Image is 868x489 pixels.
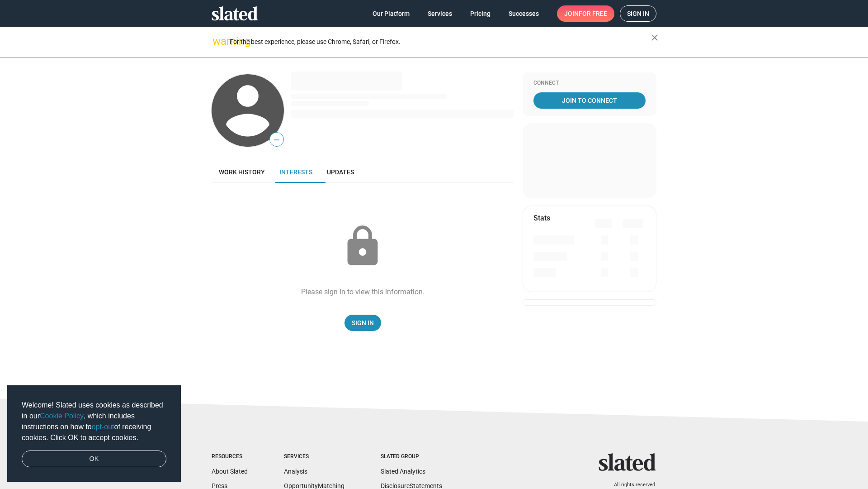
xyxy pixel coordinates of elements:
a: opt-out [92,423,114,431]
a: About Slated [212,468,248,475]
a: Work history [212,161,272,183]
div: Slated Group [381,453,442,460]
a: Updates [320,161,361,183]
span: Updates [327,168,354,176]
mat-icon: close [649,32,660,43]
div: cookieconsent [7,385,181,482]
div: For the best experience, please use Chrome, Safari, or Firefox. [230,36,651,48]
span: Our Platform [373,5,410,22]
span: Join [564,5,607,22]
mat-card-title: Stats [533,213,550,223]
a: Slated Analytics [381,468,425,475]
div: Connect [533,80,646,87]
div: Please sign in to view this information. [301,287,425,297]
a: Analysis [284,468,307,475]
mat-icon: warning [212,36,223,47]
span: Work history [219,168,265,176]
a: Interests [272,161,320,183]
a: dismiss cookie message [22,451,166,468]
a: Sign In [344,315,381,331]
a: Services [420,5,459,22]
div: Services [284,453,344,460]
span: for free [579,5,607,22]
a: Our Platform [365,5,417,22]
span: Sign In [352,315,374,331]
span: Successes [509,5,539,22]
span: — [270,134,283,146]
a: Joinfor free [557,5,614,22]
a: Join To Connect [533,92,646,109]
a: Cookie Policy [40,412,84,420]
a: Sign in [620,5,656,22]
a: Pricing [463,5,498,22]
span: Interests [279,168,312,176]
span: Pricing [470,5,491,22]
span: Join To Connect [535,92,644,109]
div: Resources [212,453,248,460]
span: Welcome! Slated uses cookies as described in our , which includes instructions on how to of recei... [22,400,166,443]
span: Sign in [627,6,649,21]
a: Successes [501,5,546,22]
mat-icon: lock [340,224,385,269]
span: Services [428,5,452,22]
